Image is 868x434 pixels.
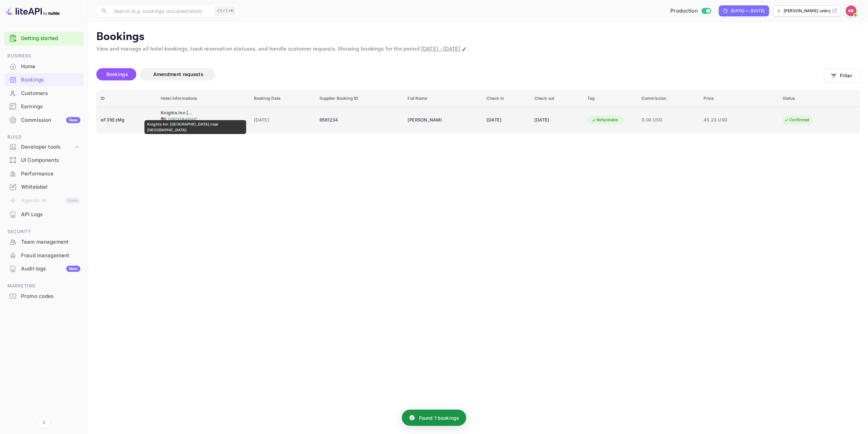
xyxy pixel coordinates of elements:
[21,35,80,42] a: Getting started
[482,90,530,107] th: Check in
[21,238,80,246] div: Team management
[97,90,860,133] table: booking table
[215,6,236,15] div: Ctrl+K
[419,414,459,421] p: Found 1 bookings
[4,235,84,249] div: Team management
[403,90,482,107] th: Full Name
[250,90,315,107] th: Booking Date
[319,115,399,126] div: 9581234
[21,63,80,71] div: Home
[4,133,84,141] span: Build
[106,71,128,77] span: Bookings
[4,154,84,167] div: UI Components
[534,115,579,126] div: [DATE]
[96,45,860,53] p: View and manage all hotel bookings, track reservation statuses, and handle customer requests. Sho...
[66,117,80,123] div: New
[66,266,80,272] div: New
[315,90,403,107] th: Supplier Booking ID
[21,156,80,164] div: UI Components
[96,30,860,44] p: Bookings
[704,116,737,124] span: 45.23 USD
[4,100,84,113] a: Earnings
[161,110,195,116] div: Knights Inn San Antonio near Frost Bank Center
[4,290,84,302] a: Promo codes
[778,90,860,107] th: Status
[21,90,80,97] div: Customers
[4,73,84,86] a: Bookings
[4,290,84,303] div: Promo codes
[5,5,60,16] img: LiteAPI logo
[4,114,84,126] a: CommissionNew
[408,115,441,126] div: Marla Aguilar
[780,116,813,124] div: Confirmed
[21,211,80,219] div: API Logs
[96,68,824,80] div: account-settings tabs
[784,8,831,14] p: [PERSON_NAME]-unbrg.[PERSON_NAME]...
[668,7,713,15] div: Switch to Sandbox mode
[4,52,84,60] span: Business
[38,416,50,429] button: Collapse navigation
[110,4,212,18] input: Search (e.g. bookings, documentation)
[168,116,202,122] span: [GEOGRAPHIC_DATA]
[21,293,80,300] div: Promo codes
[21,116,80,124] div: Commission
[21,143,74,151] div: Developer tools
[4,87,84,100] div: Customers
[101,115,153,126] div: eF31tEzMg
[642,116,695,124] span: 0.00 USD
[4,87,84,99] a: Customers
[4,249,84,262] a: Fraud management
[254,116,311,124] span: [DATE]
[161,122,195,129] span: San Antonio
[21,252,80,260] div: Fraud management
[4,141,84,153] div: Developer tools
[4,60,84,73] div: Home
[4,181,84,194] div: Whitelabel
[583,90,637,107] th: Tag
[587,116,623,124] div: Refundable
[21,170,80,178] div: Performance
[4,100,84,113] div: Earnings
[731,8,765,14] div: [DATE] — [DATE]
[21,183,80,191] div: Whitelabel
[461,46,468,53] button: Change date range
[846,5,856,16] img: Kobus Roux
[21,265,80,273] div: Audit logs
[4,262,84,275] a: Audit logsNew
[487,115,526,126] div: [DATE]
[21,76,80,84] div: Bookings
[530,90,583,107] th: Check out
[161,117,166,121] span: United States of America
[4,32,84,45] div: Getting started
[4,249,84,262] div: Fraud management
[699,90,778,107] th: Price
[21,103,80,111] div: Earnings
[4,167,84,180] a: Performance
[4,181,84,193] a: Whitelabel
[4,167,84,181] div: Performance
[4,228,84,235] span: Security
[421,45,460,53] span: [DATE] - [DATE]
[637,90,699,107] th: Commission
[824,69,860,82] button: Filter
[4,114,84,127] div: CommissionNew
[4,154,84,166] a: UI Components
[97,90,157,107] th: ID
[4,282,84,290] span: Marketing
[4,73,84,87] div: Bookings
[4,208,84,221] div: API Logs
[153,71,203,77] span: Amendment requests
[4,262,84,276] div: Audit logsNew
[670,7,698,15] span: Production
[4,60,84,73] a: Home
[4,235,84,248] a: Team management
[4,208,84,221] a: API Logs
[157,90,250,107] th: Hotel informations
